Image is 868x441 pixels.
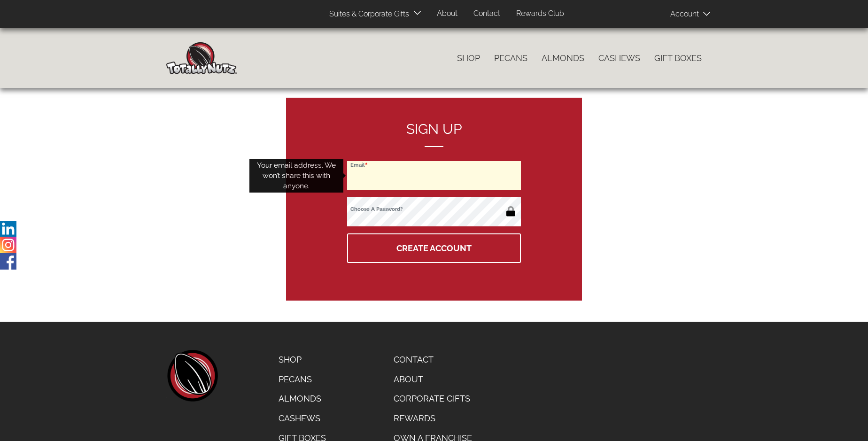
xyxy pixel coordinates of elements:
a: Corporate Gifts [387,389,479,409]
a: Suites & Corporate Gifts [322,5,412,23]
img: Home [166,42,237,74]
a: Cashews [271,409,333,428]
a: Almonds [535,48,591,68]
input: Email [347,161,521,190]
a: Pecans [487,48,535,68]
a: Gift Boxes [647,48,709,68]
a: About [387,370,479,389]
a: Rewards Club [509,5,571,23]
a: Pecans [271,370,333,389]
button: Create Account [347,233,521,263]
div: Your email address. We won’t share this with anyone. [249,159,343,193]
a: Rewards [387,409,479,428]
a: Cashews [591,48,647,68]
a: About [430,5,465,23]
a: Contact [466,5,507,23]
a: Shop [271,350,333,370]
a: Almonds [271,389,333,409]
h2: Sign up [347,121,521,147]
a: Shop [450,48,487,68]
a: home [166,350,218,402]
a: Contact [387,350,479,370]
